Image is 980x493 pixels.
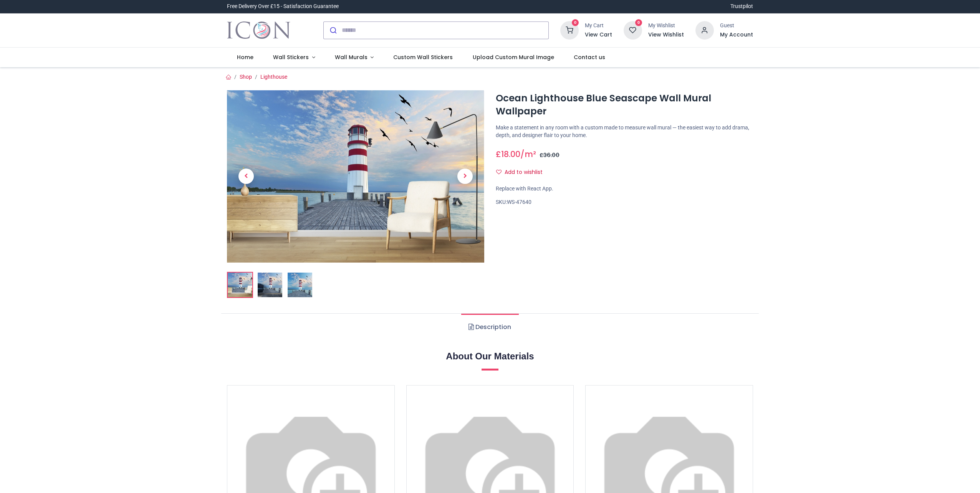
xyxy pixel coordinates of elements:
[237,53,253,61] span: Home
[540,151,560,159] span: £
[496,149,520,160] span: £
[240,74,252,80] a: Shop
[635,19,642,26] sup: 0
[473,53,554,61] span: Upload Custom Mural Image
[560,26,579,33] a: 0
[238,169,254,184] span: Previous
[496,199,753,206] div: SKU:
[496,92,753,118] h1: Ocean Lighthouse Blue Seascape Wall Mural Wallpaper
[288,273,312,297] img: WS-47640-03
[227,350,753,363] h2: About Our Materials
[624,26,642,33] a: 0
[730,3,753,10] a: Trustpilot
[260,74,287,80] a: Lighthouse
[574,53,605,61] span: Contact us
[393,53,453,61] span: Custom Wall Stickers
[325,48,384,68] a: Wall Murals
[263,48,325,68] a: Wall Stickers
[227,3,339,10] div: Free Delivery Over £15 - Satisfaction Guarantee
[720,22,753,30] div: Guest
[461,314,518,341] a: Description
[227,20,290,41] img: Icon Wall Stickers
[457,169,473,184] span: Next
[228,273,252,297] img: Ocean Lighthouse Blue Seascape Wall Mural Wallpaper
[227,20,290,41] a: Logo of Icon Wall Stickers
[227,90,484,263] img: Ocean Lighthouse Blue Seascape Wall Mural Wallpaper
[648,31,684,39] a: View Wishlist
[496,169,502,175] i: Add to wishlist
[507,199,531,205] span: WS-47640
[446,116,484,237] a: Next
[585,22,612,30] div: My Cart
[720,31,753,39] a: My Account
[585,31,612,39] a: View Cart
[258,273,282,297] img: WS-47640-02
[543,151,560,159] span: 36.00
[273,53,309,61] span: Wall Stickers
[496,124,753,139] p: Make a statement in any room with a custom made to measure wall mural — the easiest way to add dr...
[648,22,684,30] div: My Wishlist
[520,149,536,160] span: /m²
[335,53,367,61] span: Wall Murals
[227,116,265,237] a: Previous
[496,185,753,193] div: Replace with React App.
[501,149,520,160] span: 18.00
[496,166,549,179] button: Add to wishlistAdd to wishlist
[324,22,342,39] button: Submit
[572,19,579,26] sup: 0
